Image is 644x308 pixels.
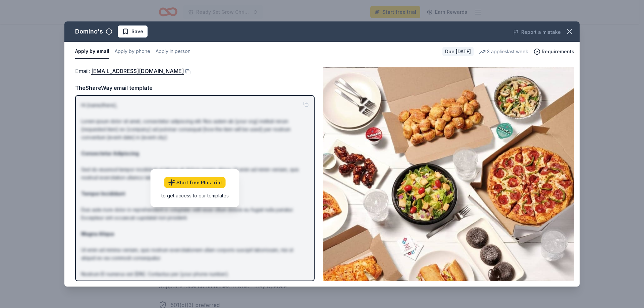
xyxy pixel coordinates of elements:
[161,192,229,199] div: to get access to our templates
[75,83,315,92] div: TheShareWay email template
[75,68,184,74] span: Email :
[118,25,148,38] button: Save
[479,48,528,56] div: 3 applies last week
[513,28,561,36] button: Report a mistake
[164,177,226,188] a: Start free Plus trial
[156,45,191,59] button: Apply in person
[131,27,143,36] span: Save
[91,67,184,75] a: [EMAIL_ADDRESS][DOMAIN_NAME]
[115,45,150,59] button: Apply by phone
[323,67,574,281] img: Image for Domino's
[81,101,309,302] p: Hi [name/there], Lorem ipsum dolor sit amet, consectetur adipiscing elit. Nos autem ab [your org]...
[75,45,109,59] button: Apply by email
[81,191,125,196] strong: Tempor Incididunt
[75,26,103,37] div: Domino's
[81,231,114,237] strong: Magna Aliqua
[542,48,574,56] span: Requirements
[81,150,139,156] strong: Consectetur Adipiscing
[534,48,574,56] button: Requirements
[442,47,474,56] div: Due [DATE]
